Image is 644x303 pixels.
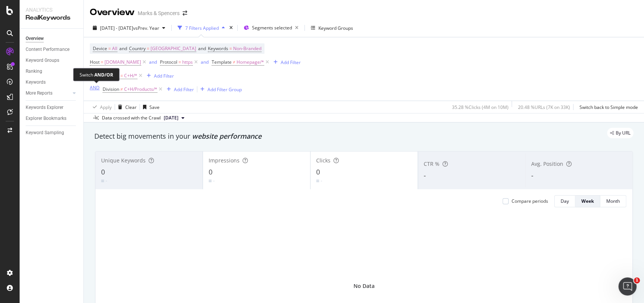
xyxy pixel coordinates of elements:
span: - [531,171,533,180]
span: Division [103,86,119,92]
span: Segments selected [252,24,292,31]
button: Keyword Groups [308,22,356,34]
button: and [201,58,209,66]
div: 35.28 % Clicks ( 4M on 10M ) [452,104,509,110]
div: Keyword Sampling [26,129,64,137]
img: Equal [209,180,212,182]
button: Month [600,195,626,207]
div: and [149,59,157,65]
span: https [182,57,193,67]
div: Explorer Bookmarks [26,115,66,122]
span: Homepage/* [237,57,264,67]
span: = [108,45,111,52]
div: Day [561,198,569,204]
button: Add Filter [271,58,301,67]
a: Keywords [26,78,78,86]
button: Clear [115,101,137,113]
span: = [101,59,103,65]
button: Segments selected [241,22,301,34]
div: Keywords [26,78,46,86]
div: Clear [125,104,137,110]
span: 0 [101,167,105,176]
iframe: Intercom live chat [618,277,636,295]
div: Month [606,198,620,204]
div: Keyword Groups [318,25,353,31]
span: = [229,45,232,52]
div: RealKeywords [26,14,77,22]
button: AND [90,84,100,91]
a: Overview [26,35,78,43]
a: Keywords Explorer [26,104,78,112]
div: Switch [80,71,113,78]
div: AND/OR [94,71,113,78]
span: By URL [616,131,630,135]
span: [DATE] - [DATE] [100,25,133,31]
span: Protocol [160,59,177,65]
span: and [119,45,127,52]
span: 2025 Aug. 16th [164,115,178,121]
button: Add Filter [164,85,194,94]
div: More Reports [26,89,52,97]
button: and [149,58,157,66]
div: - [321,178,322,184]
span: vs Prev. Year [133,25,159,31]
div: Overview [26,35,44,43]
div: Add Filter [174,86,194,93]
div: Keywords Explorer [26,104,63,112]
div: AND [90,84,100,91]
button: 7 Filters Applied [175,22,228,34]
div: - [213,178,215,184]
span: Device [93,45,107,52]
button: Switch back to Simple mode [576,101,638,113]
div: arrow-right-arrow-left [183,11,187,16]
button: Add Filter [144,71,174,80]
div: Overview [90,6,135,19]
span: Keywords [208,45,228,52]
button: Day [554,195,575,207]
div: legacy label [607,128,633,138]
span: Avg. Position [531,160,563,167]
div: No Data [354,282,375,290]
span: = [120,72,123,79]
span: 0 [209,167,212,176]
img: Equal [316,180,319,182]
div: Apply [100,104,112,110]
button: Add Filter Group [197,85,242,94]
span: 1 [634,277,640,283]
div: 20.48 % URLs ( 7K on 33K ) [518,104,570,110]
div: Compare periods [512,198,548,204]
div: times [228,24,234,32]
a: Content Performance [26,46,78,54]
button: Apply [90,101,112,113]
div: Switch back to Simple mode [579,104,638,110]
span: C+H/* [124,70,137,81]
span: C+H/Products/* [124,84,157,95]
span: All [112,43,117,54]
div: Data crossed with the Crawl [102,115,161,121]
div: Save [149,104,160,110]
span: = [147,45,149,52]
a: Keyword Groups [26,57,78,64]
div: Add Filter Group [207,86,242,93]
button: [DATE] [161,113,188,122]
a: Ranking [26,67,78,75]
div: Ranking [26,67,42,75]
span: [DOMAIN_NAME] [105,57,141,67]
button: Save [140,101,160,113]
a: Keyword Sampling [26,129,78,137]
span: - [424,171,426,180]
span: Impressions [209,157,240,164]
span: CTR % [424,160,440,167]
a: More Reports [26,89,71,97]
div: Add Filter [281,59,301,66]
div: - [106,178,107,184]
div: Content Performance [26,46,69,54]
span: Unique Keywords [101,157,146,164]
div: Analytics [26,6,77,14]
span: ≠ [233,59,235,65]
div: 7 Filters Applied [185,25,219,31]
div: and [201,59,209,65]
span: Country [129,45,146,52]
div: Marks & Spencers [138,9,180,17]
span: Clicks [316,157,330,164]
